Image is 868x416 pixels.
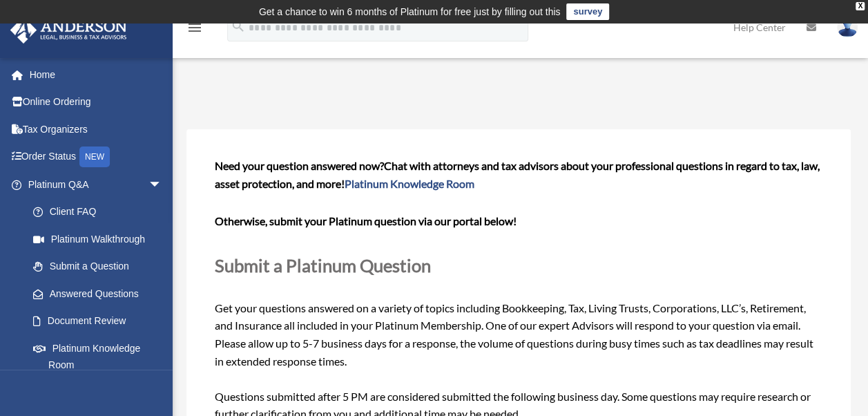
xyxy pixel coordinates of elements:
[6,17,131,44] img: Anderson Advisors Platinum Portal
[79,146,110,167] div: NEW
[231,19,246,34] i: search
[259,3,561,20] div: Get a chance to win 6 months of Platinum for free just by filling out this
[214,214,516,227] b: Otherwise, submit your Platinum question via our portal below!
[19,198,183,226] a: Client FAQ
[10,143,183,171] a: Order StatusNEW
[10,61,183,88] a: Home
[856,2,865,10] div: close
[19,253,176,281] a: Submit a Question
[214,159,383,172] span: Need your question answered now?
[214,159,819,190] span: Chat with attorneys and tax advisors about your professional questions in regard to tax, law, ass...
[214,255,430,276] span: Submit a Platinum Question
[344,177,474,190] a: Platinum Knowledge Room
[19,280,183,308] a: Answered Questions
[10,171,183,198] a: Platinum Q&Aarrow_drop_down
[19,308,183,335] a: Document Review
[19,225,183,253] a: Platinum Walkthrough
[566,3,609,20] a: survey
[186,19,203,36] i: menu
[837,17,858,37] img: User Pic
[10,88,183,116] a: Online Ordering
[19,334,183,379] a: Platinum Knowledge Room
[186,24,203,36] a: menu
[10,115,183,143] a: Tax Organizers
[148,171,176,199] span: arrow_drop_down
